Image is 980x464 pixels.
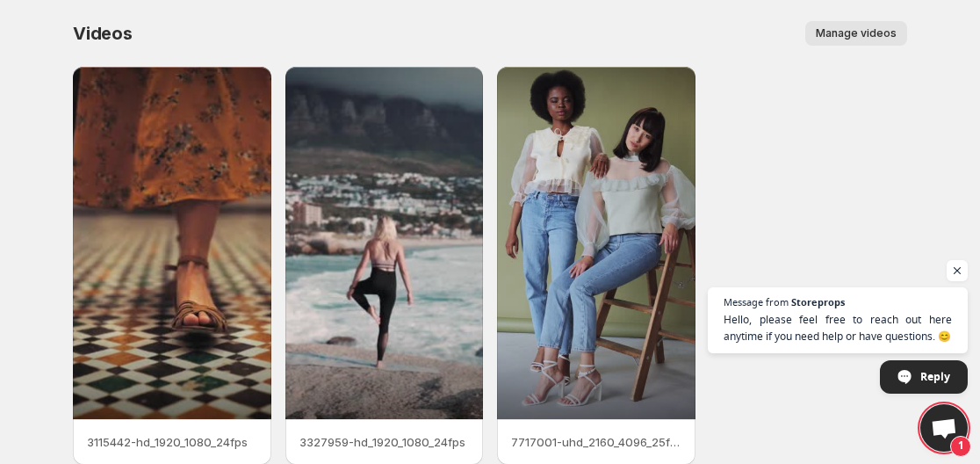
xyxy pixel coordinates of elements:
[791,297,845,307] span: Storeprops
[299,433,470,451] p: 3327959-hd_1920_1080_24fps
[73,23,133,44] span: Videos
[724,311,952,344] span: Hello, please feel free to reach out here anytime if you need help or have questions. 😊
[87,433,257,451] p: 3115442-hd_1920_1080_24fps
[724,297,789,307] span: Message from
[816,26,897,40] span: Manage videos
[950,436,971,457] span: 1
[805,21,907,46] button: Manage videos
[920,404,968,452] div: Open chat
[511,433,681,451] p: 7717001-uhd_2160_4096_25fps
[920,361,950,392] span: Reply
